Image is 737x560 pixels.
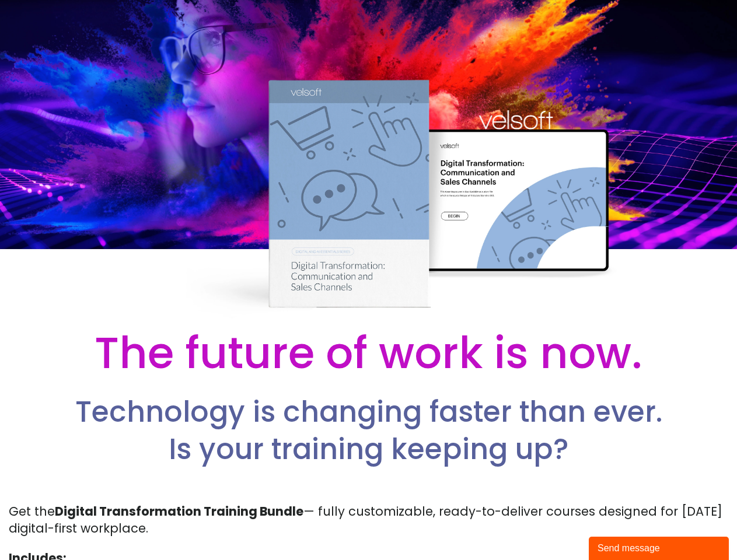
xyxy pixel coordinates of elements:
p: Get the — fully customizable, ready-to-deliver courses designed for [DATE] digital-first workplace. [9,503,728,537]
h2: The future of work is now. [37,325,700,381]
strong: Digital Transformation Training Bundle [55,503,303,520]
iframe: chat widget [589,534,731,560]
h2: Technology is changing faster than ever. Is your training keeping up? [37,394,699,468]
